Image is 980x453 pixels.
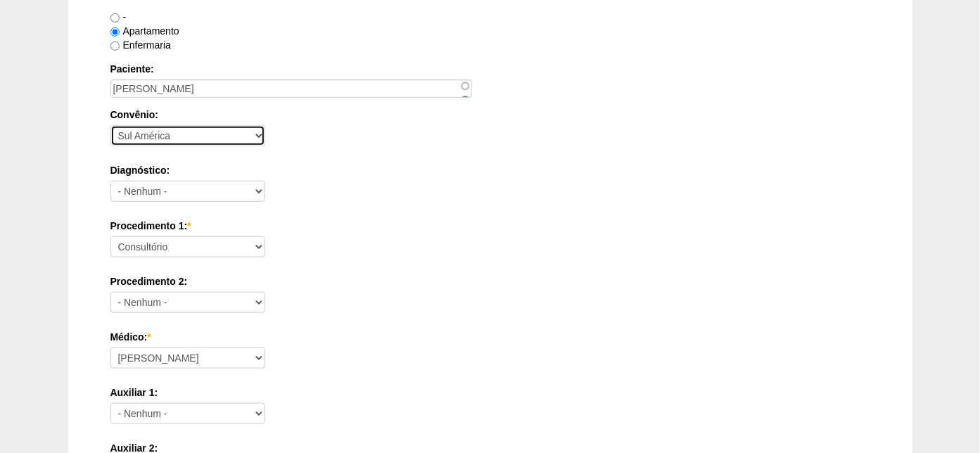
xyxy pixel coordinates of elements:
[110,39,171,51] label: Enfermaria
[110,274,870,288] label: Procedimento 2:
[110,13,120,23] input: -
[147,331,151,343] span: Este campo é obrigatório.
[110,62,870,76] label: Paciente:
[110,42,120,51] input: Enfermaria
[110,330,870,344] label: Médico:
[110,385,870,400] label: Auxiliar 1:
[110,108,870,122] label: Convênio:
[110,219,870,233] label: Procedimento 1:
[110,27,120,37] input: Apartamento
[110,11,127,23] label: -
[110,163,870,177] label: Diagnóstico:
[110,25,179,37] label: Apartamento
[187,220,191,231] span: Este campo é obrigatório.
